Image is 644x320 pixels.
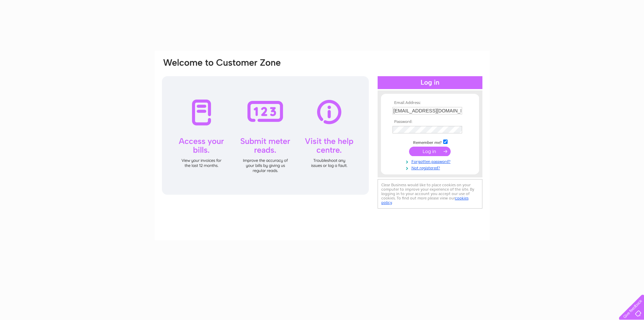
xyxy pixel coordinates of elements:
a: Not registered? [392,164,469,171]
input: Submit [409,147,451,156]
div: Clear Business would like to place cookies on your computer to improve your experience of the sit... [378,179,482,209]
th: Password: [391,120,469,124]
td: Remember me? [391,138,469,145]
a: Forgotten password? [392,158,469,164]
a: cookies policy [381,196,469,205]
th: Email Address: [391,101,469,105]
